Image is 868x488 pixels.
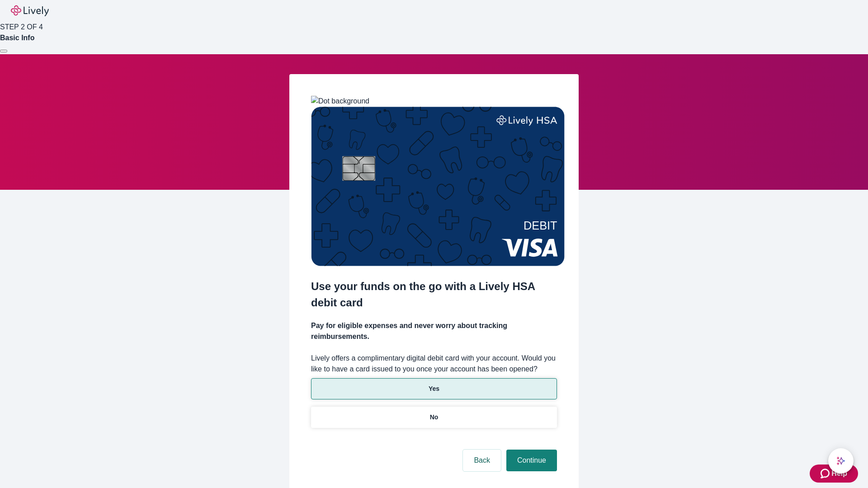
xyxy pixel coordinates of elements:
[11,5,49,16] img: Lively
[836,456,845,465] svg: Lively AI Assistant
[311,278,557,311] h2: Use your funds on the go with a Lively HSA debit card
[429,384,439,394] p: Yes
[821,468,831,479] svg: Zendesk support icon
[430,413,439,422] p: No
[311,320,557,342] h4: Pay for eligible expenses and never worry about tracking reimbursements.
[311,407,557,428] button: No
[831,468,847,479] span: Help
[311,107,565,266] img: Debit card
[311,96,369,107] img: Dot background
[828,448,854,474] button: chat
[311,378,557,399] button: Yes
[311,353,557,375] label: Lively offers a complimentary digital debit card with your account. Would you like to have a card...
[463,450,501,471] button: Back
[506,450,557,471] button: Continue
[810,465,858,483] button: Zendesk support iconHelp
